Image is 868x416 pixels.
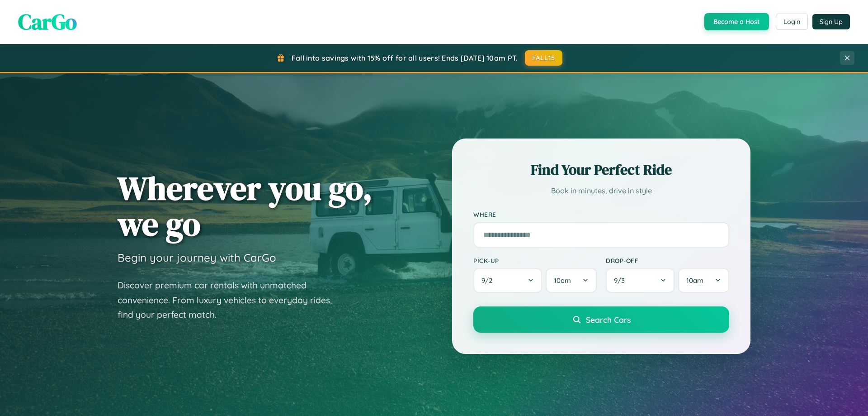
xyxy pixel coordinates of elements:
[546,268,597,293] button: 10am
[18,7,77,37] span: CarGo
[525,50,563,66] button: FALL15
[118,278,344,322] p: Discover premium car rentals with unmatched convenience. From luxury vehicles to everyday rides, ...
[473,184,729,197] p: Book in minutes, drive in style
[481,276,497,285] span: 9 / 2
[473,257,597,264] label: Pick-up
[776,14,808,30] button: Login
[473,306,729,333] button: Search Cars
[473,160,729,180] h2: Find Your Perfect Ride
[812,14,850,29] button: Sign Up
[118,251,276,264] h3: Begin your journey with CarGo
[704,13,769,30] button: Become a Host
[606,257,729,264] label: Drop-off
[606,268,675,293] button: 9/3
[678,268,729,293] button: 10am
[686,276,703,285] span: 10am
[614,276,629,285] span: 9 / 3
[118,170,373,242] h1: Wherever you go, we go
[473,211,729,219] label: Where
[586,315,631,325] span: Search Cars
[473,268,542,293] button: 9/2
[554,276,571,285] span: 10am
[292,53,518,62] span: Fall into savings with 15% off for all users! Ends [DATE] 10am PT.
